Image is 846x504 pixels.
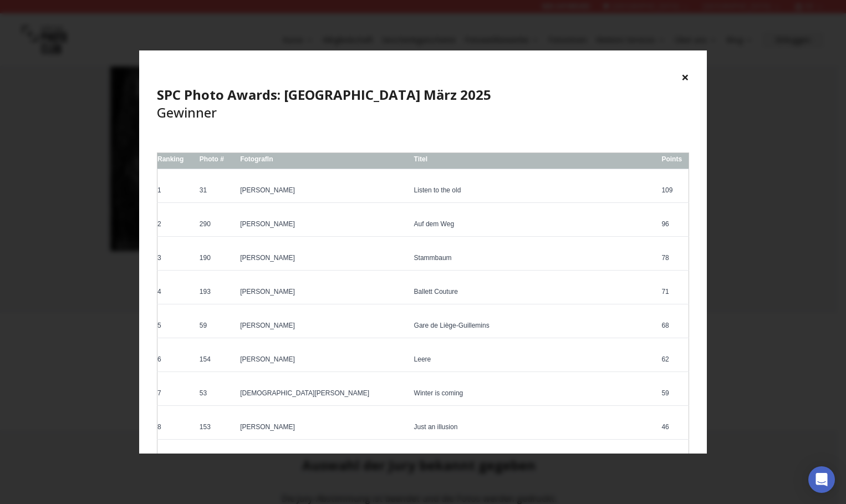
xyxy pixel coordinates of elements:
[236,418,410,440] td: [PERSON_NAME]
[410,181,658,203] td: Listen to the old
[157,282,196,304] td: 4
[196,282,236,304] td: 193
[157,350,196,372] td: 6
[236,451,410,474] td: [PERSON_NAME]
[410,384,658,406] td: Winter is coming
[410,418,658,440] td: Just an illusion
[157,86,689,121] h4: Gewinner
[658,248,689,271] td: 78
[410,248,658,271] td: Stammbaum
[236,282,410,304] td: [PERSON_NAME]
[658,181,689,203] td: 109
[681,68,689,86] button: ×
[196,152,236,169] th: Photo #
[658,418,689,440] td: 46
[157,181,196,203] td: 1
[658,451,689,474] td: 45
[658,282,689,304] td: 71
[658,316,689,338] td: 68
[196,248,236,271] td: 190
[410,282,658,304] td: Ballett Couture
[196,384,236,406] td: 53
[236,316,410,338] td: [PERSON_NAME]
[410,152,658,169] th: Titel
[808,466,835,493] div: Open Intercom Messenger
[410,316,658,338] td: Gare de Liège-Guillemins
[196,350,236,372] td: 154
[196,316,236,338] td: 59
[196,418,236,440] td: 153
[236,248,410,271] td: [PERSON_NAME]
[157,248,196,271] td: 3
[157,215,196,237] td: 2
[236,181,410,203] td: [PERSON_NAME]
[236,215,410,237] td: [PERSON_NAME]
[658,152,689,169] th: Points
[196,451,236,474] td: 218
[157,418,196,440] td: 8
[196,215,236,237] td: 290
[236,384,410,406] td: [DEMOGRAPHIC_DATA][PERSON_NAME]
[236,152,410,169] th: FotografIn
[157,152,196,169] th: Ranking
[410,350,658,372] td: Leere
[658,215,689,237] td: 96
[157,85,491,104] b: SPC Photo Awards: [GEOGRAPHIC_DATA] März 2025
[236,350,410,372] td: [PERSON_NAME]
[157,384,196,406] td: 7
[157,451,196,474] td: 9
[157,316,196,338] td: 5
[658,350,689,372] td: 62
[410,215,658,237] td: Auf dem Weg
[410,451,658,474] td: Snow and Lights
[658,384,689,406] td: 59
[196,181,236,203] td: 31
